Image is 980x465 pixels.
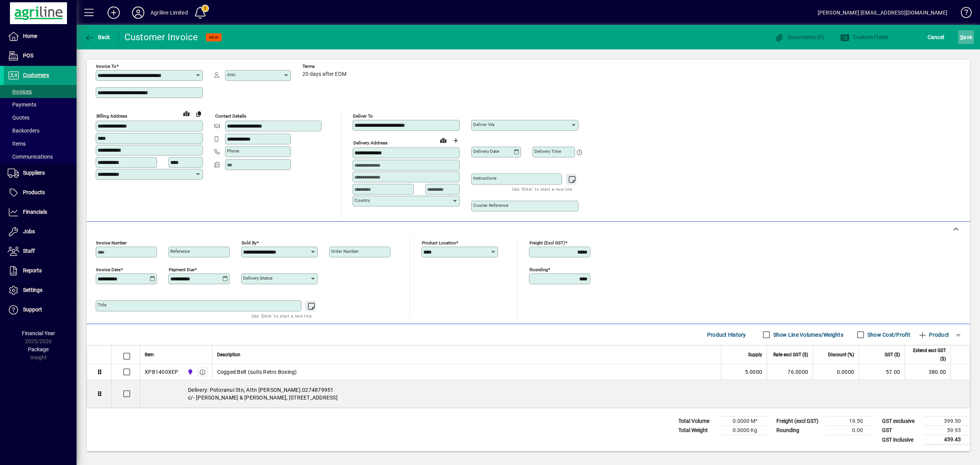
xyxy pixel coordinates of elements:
[23,33,37,39] span: Home
[145,368,178,376] div: XPB1400XEP
[217,350,240,359] span: Description
[773,350,808,359] span: Rate excl GST ($)
[8,128,39,134] span: Backorders
[529,267,548,272] mat-label: Rounding
[354,198,370,203] mat-label: Country
[910,346,946,363] span: Extend excl GST ($)
[4,281,77,300] a: Settings
[8,88,32,95] span: Invoices
[124,31,198,43] div: Customer Invoice
[4,46,77,65] a: POS
[960,34,963,40] span: S
[828,350,854,359] span: Discount (%)
[217,368,297,376] span: Cogged Belt (suits Retro Boxing)
[101,6,126,20] button: Add
[4,242,77,261] a: Staff
[859,364,905,380] td: 57.00
[704,328,749,342] button: Product History
[98,302,106,308] mat-label: Title
[745,368,763,376] span: 5.0000
[772,331,843,339] label: Show Line Volumes/Weights
[8,102,36,108] span: Payments
[145,350,154,359] span: Item
[180,107,193,120] a: View on map
[437,134,449,146] a: View on map
[126,6,150,20] button: Profile
[4,27,77,46] a: Home
[720,426,766,435] td: 0.0000 Kg
[140,380,970,408] div: Delivery: Potoranui Stn, Attn [PERSON_NAME].0274879951 c/- [PERSON_NAME] & [PERSON_NAME], [STREET...
[96,64,116,69] mat-label: Invoice To
[838,30,890,44] button: Custom Fields
[422,240,456,246] mat-label: Product location
[924,417,970,426] td: 399.50
[813,364,859,380] td: 0.0000
[4,85,77,98] a: Invoices
[252,311,312,320] mat-hint: Use 'Enter' to start a new line
[840,34,889,40] span: Custom Fields
[675,417,720,426] td: Total Volume
[23,72,49,78] span: Customers
[866,331,910,339] label: Show Cost/Profit
[914,328,953,342] button: Product
[473,175,497,181] mat-label: Instructions
[773,30,826,44] button: Documents (0)
[449,134,462,147] button: Choose address
[675,426,720,435] td: Total Weight
[23,267,42,273] span: Reports
[23,170,45,176] span: Suppliers
[774,34,824,40] span: Documents (0)
[77,30,119,44] app-page-header-button: Back
[924,426,970,435] td: 59.93
[878,426,924,435] td: GST
[23,306,42,313] span: Support
[227,72,235,77] mat-label: Attn
[23,189,45,195] span: Products
[4,183,77,202] a: Products
[23,248,35,254] span: Staff
[150,7,188,19] div: Agriline Limited
[885,350,900,359] span: GST ($)
[473,203,508,208] mat-label: Courier Reference
[707,329,746,341] span: Product History
[302,71,346,77] span: 20 days after EOM
[4,261,77,280] a: Reports
[8,141,26,147] span: Items
[331,249,359,254] mat-label: Order number
[905,364,951,380] td: 380.00
[4,300,77,319] a: Support
[4,111,77,124] a: Quotes
[4,150,77,163] a: Communications
[529,240,565,246] mat-label: Freight (excl GST)
[772,368,808,376] div: 76.0000
[878,417,924,426] td: GST exclusive
[512,185,572,193] mat-hint: Use 'Enter' to start a new line
[924,435,970,445] td: 459.43
[85,34,110,40] span: Back
[534,149,561,154] mat-label: Delivery time
[193,108,205,120] button: Copy to Delivery address
[720,417,766,426] td: 0.0000 M³
[242,240,256,246] mat-label: Sold by
[4,203,77,222] a: Financials
[227,148,239,154] mat-label: Phone
[960,31,972,43] span: ave
[4,164,77,183] a: Suppliers
[926,30,946,44] button: Cancel
[96,267,121,272] mat-label: Invoice date
[170,249,190,254] mat-label: Reference
[955,2,970,26] a: Knowledge Base
[4,124,77,137] a: Backorders
[4,98,77,111] a: Payments
[22,330,55,336] span: Financial Year
[473,149,499,154] mat-label: Delivery date
[23,209,47,215] span: Financials
[185,368,194,376] span: Gore
[818,7,947,19] div: [PERSON_NAME] [EMAIL_ADDRESS][DOMAIN_NAME]
[8,154,53,160] span: Communications
[83,30,112,44] button: Back
[958,30,974,44] button: Save
[773,426,826,435] td: Rounding
[96,240,127,246] mat-label: Invoice number
[918,329,949,341] span: Product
